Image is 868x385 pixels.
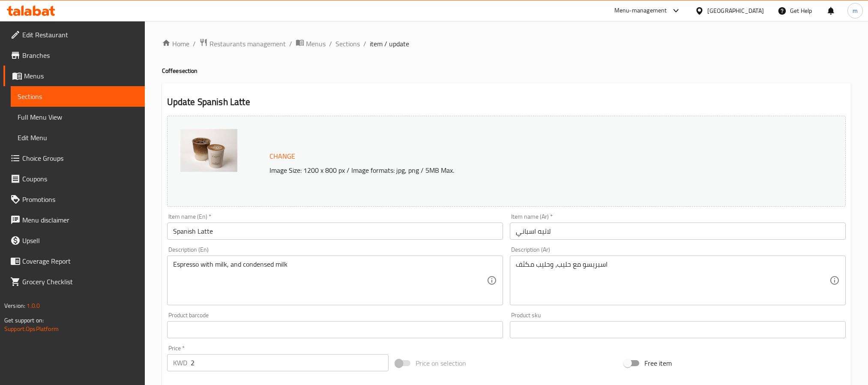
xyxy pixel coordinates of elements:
span: Free item [644,358,672,368]
a: Support.OpsPlatform [4,323,59,334]
input: Please enter product barcode [167,321,503,338]
span: Price on selection [416,358,466,368]
a: Coupons [3,168,145,189]
p: Image Size: 1200 x 800 px / Image formats: jpg, png / 5MB Max. [266,165,755,175]
a: Menus [3,66,145,86]
span: Coupons [22,174,138,184]
span: Menus [306,39,326,49]
input: Enter name Ar [510,223,846,240]
nav: breadcrumb [162,38,851,49]
button: Change [266,147,299,165]
li: / [289,39,292,49]
a: Sections [335,39,360,49]
a: Coverage Report [3,251,145,271]
a: Edit Menu [11,127,145,148]
li: / [193,39,196,49]
span: Change [269,150,295,162]
a: Promotions [3,189,145,210]
a: Branches [3,45,145,66]
h4: Coffee section [162,66,851,75]
span: Edit Menu [18,132,138,143]
a: Edit Restaurant [3,24,145,45]
h2: Update Spanish Latte [167,96,846,108]
a: Grocery Checklist [3,271,145,292]
div: [GEOGRAPHIC_DATA] [707,6,764,15]
span: Coverage Report [22,256,138,266]
a: Full Menu View [11,107,145,127]
img: mmw_638953136433098420 [180,129,237,172]
p: KWD [173,358,187,368]
span: Get support on: [4,315,44,326]
input: Enter name En [167,223,503,240]
span: Edit Restaurant [22,30,138,40]
span: Menu disclaimer [22,215,138,225]
span: Version: [4,300,25,311]
div: Menu-management [614,6,667,16]
span: Branches [22,50,138,60]
a: Sections [11,86,145,107]
span: item / update [370,39,409,49]
span: Promotions [22,194,138,205]
span: Full Menu View [18,112,138,122]
input: Please enter price [191,354,389,371]
span: Choice Groups [22,153,138,163]
textarea: Espresso with milk, and condensed milk [173,260,487,301]
li: / [363,39,366,49]
a: Menu disclaimer [3,210,145,230]
span: Menus [24,71,138,81]
a: Choice Groups [3,148,145,168]
a: Upsell [3,230,145,251]
span: Upsell [22,235,138,246]
span: Restaurants management [210,39,286,49]
input: Please enter product sku [510,321,846,338]
span: Sections [18,91,138,102]
a: Restaurants management [199,38,286,49]
span: Grocery Checklist [22,277,138,287]
span: 1.0.0 [27,300,40,311]
li: / [329,39,332,49]
a: Menus [296,38,326,49]
span: m [853,6,858,15]
textarea: اسبريسو مع حليب، وحليب مكثف [516,260,829,301]
a: Home [162,39,189,49]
